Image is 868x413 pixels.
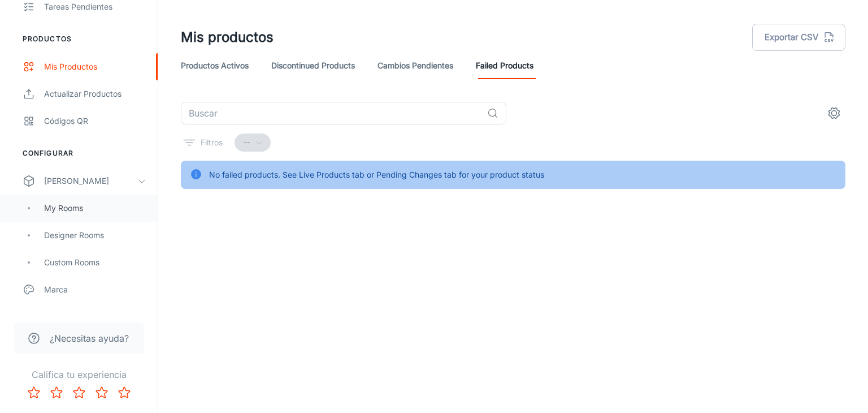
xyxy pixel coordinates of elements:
[44,202,146,214] div: My Rooms
[44,1,146,13] div: Tareas pendientes
[271,52,355,79] a: Discontinued Products
[752,24,845,51] button: Exportar CSV
[181,52,249,79] a: Productos activos
[44,61,146,73] div: Mis productos
[44,229,146,242] div: Designer Rooms
[44,115,146,127] div: Códigos QR
[181,102,483,124] input: Buscar
[377,52,453,79] a: Cambios pendientes
[823,102,845,124] button: settings
[209,164,544,186] div: No failed products. See Live Products tab or Pending Changes tab for your product status
[181,27,274,48] h1: Mis productos
[44,175,137,187] div: [PERSON_NAME]
[476,52,533,79] a: Failed Products
[44,88,146,100] div: Actualizar productos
